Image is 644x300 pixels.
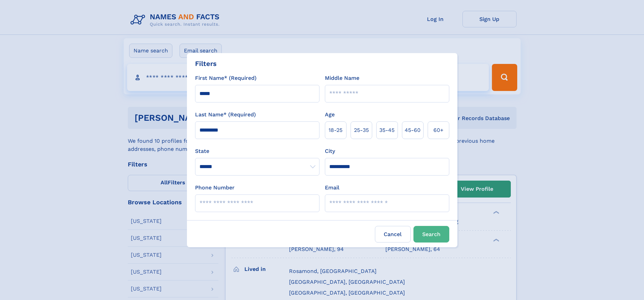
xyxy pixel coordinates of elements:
[433,126,444,134] span: 60+
[413,226,449,243] button: Search
[379,126,395,134] span: 35‑45
[375,226,411,243] label: Cancel
[195,111,256,119] label: Last Name* (Required)
[329,126,342,134] span: 18‑25
[325,74,359,82] label: Middle Name
[325,147,335,155] label: City
[195,147,319,155] label: State
[195,184,235,192] label: Phone Number
[325,184,339,192] label: Email
[325,111,335,119] label: Age
[195,59,217,69] div: Filters
[405,126,421,134] span: 45‑60
[354,126,369,134] span: 25‑35
[195,74,257,82] label: First Name* (Required)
